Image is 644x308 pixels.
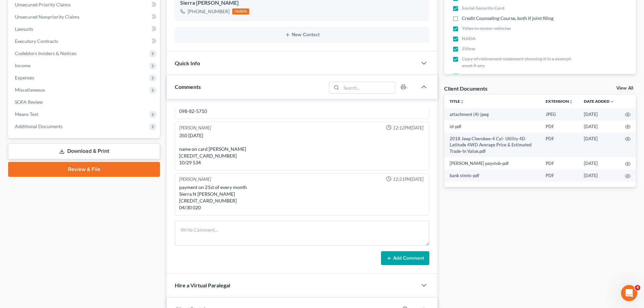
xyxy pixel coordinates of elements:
[444,169,540,182] td: bank stmts-pdf
[381,251,429,265] button: Add Comment
[179,132,425,166] div: 350 [DATE] name on card [PERSON_NAME] [CREDIT_CARD_NUMBER] 10/29 534
[8,162,160,177] a: Review & File
[578,169,620,182] td: [DATE]
[15,123,63,129] span: Additional Documents
[444,133,540,157] td: 2018 Jeep Cherokee-4 Cyl- Utility 4D Latitude 4WD Average Price & Estimated Trade-In Value.pdf
[175,60,200,66] span: Quick Info
[578,133,620,157] td: [DATE]
[462,72,582,86] span: Additional Creditors (Medical, or Creditors not on Credit Report)
[462,45,475,52] span: Zillow
[578,157,620,169] td: [DATE]
[578,108,620,120] td: [DATE]
[635,285,640,290] span: 4
[9,11,160,23] a: Unsecured Nonpriority Claims
[462,15,553,22] span: Credit Counseling Course, both if joint filing
[610,100,614,104] i: expand_more
[179,184,425,211] div: payment on 21st of every month Sierra N [PERSON_NAME] [CREDIT_CARD_NUMBER] 04/30 020
[15,2,71,7] span: Unsecured Priority Claims
[540,120,578,133] td: PDF
[15,99,43,105] span: SOFA Review
[341,82,395,93] input: Search...
[444,157,540,169] td: [PERSON_NAME] paystub-pdf
[8,143,160,159] a: Download & Print
[188,8,230,15] div: [PHONE_NUMBER]
[232,8,249,15] div: mobile
[621,285,637,301] iframe: Intercom live chat
[584,99,614,104] a: Date Added expand_more
[15,111,38,117] span: Means Test
[540,169,578,182] td: PDF
[9,35,160,47] a: Executory Contracts
[15,50,76,56] span: Codebtors Insiders & Notices
[393,176,424,183] span: 12:21PM[DATE]
[540,108,578,120] td: JPEG
[462,55,582,69] span: Copy of retirement statement showing it is a exempt asset if any
[180,32,424,38] button: New Contact
[175,84,201,90] span: Comments
[616,86,633,91] a: View All
[546,99,573,104] a: Extensionunfold_more
[460,100,464,104] i: unfold_more
[540,133,578,157] td: PDF
[462,25,511,32] span: Titles to motor vehicles
[179,176,211,183] div: [PERSON_NAME]
[578,120,620,133] td: [DATE]
[444,85,487,92] div: Client Documents
[540,157,578,169] td: PDF
[175,282,230,288] span: Hire a Virtual Paralegal
[15,63,30,68] span: Income
[9,96,160,108] a: SOFA Review
[15,75,34,80] span: Expenses
[9,23,160,35] a: Lawsuits
[444,120,540,133] td: id-pdf
[15,26,33,32] span: Lawsuits
[15,14,79,20] span: Unsecured Nonpriority Claims
[179,125,211,131] div: [PERSON_NAME]
[462,5,504,11] span: Social Security Card
[450,99,464,104] a: Titleunfold_more
[393,125,424,131] span: 12:12PM[DATE]
[15,87,45,93] span: Miscellaneous
[444,108,540,120] td: attachment (4)-jpeg
[15,38,58,44] span: Executory Contracts
[569,100,573,104] i: unfold_more
[462,35,476,42] span: NADA
[179,108,425,115] div: 098-82-5710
